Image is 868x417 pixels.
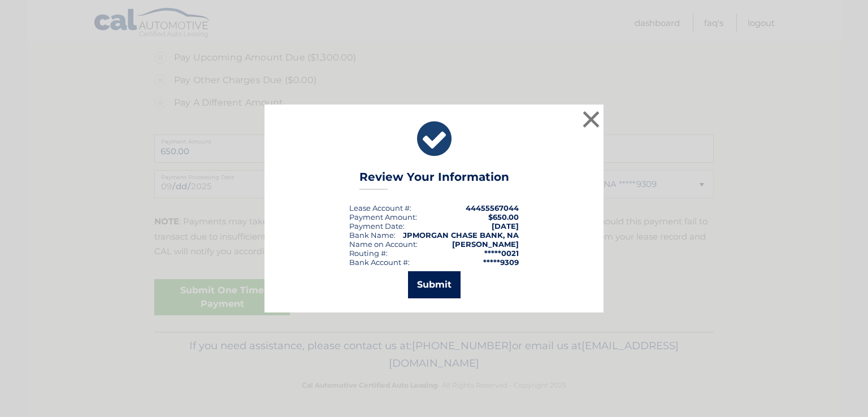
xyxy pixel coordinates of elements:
[349,231,396,240] div: Bank Name:
[492,221,519,231] span: [DATE]
[349,212,417,221] div: Payment Amount:
[359,170,509,190] h3: Review Your Information
[349,221,403,231] span: Payment Date
[452,240,519,249] strong: [PERSON_NAME]
[349,240,418,249] div: Name on Account:
[466,203,519,212] strong: 44455567044
[349,221,405,231] div: :
[408,271,461,298] button: Submit
[403,231,519,240] strong: JPMORGAN CHASE BANK, NA
[349,258,410,267] div: Bank Account #:
[349,249,388,258] div: Routing #:
[580,108,602,131] button: ×
[488,212,519,221] span: $650.00
[349,203,411,212] div: Lease Account #:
